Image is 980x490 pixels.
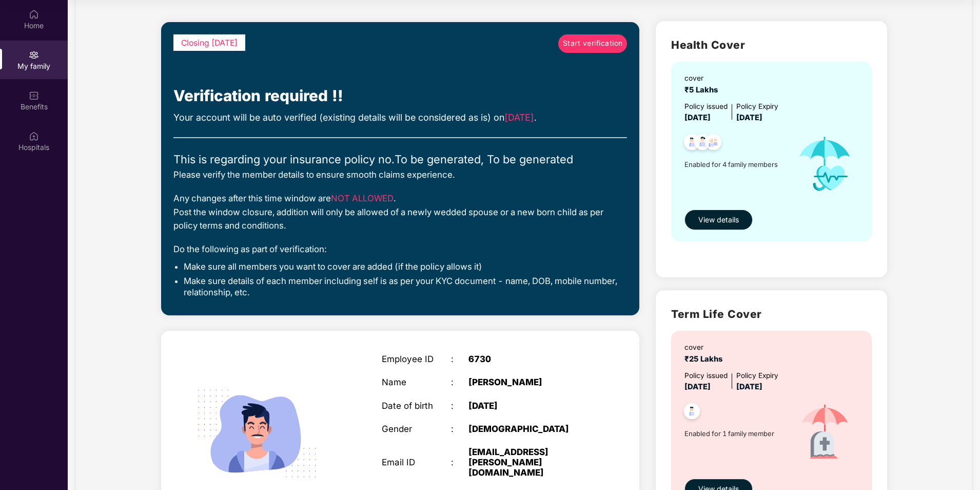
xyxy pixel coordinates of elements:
[173,84,628,108] div: Verification required !!
[679,400,704,425] img: svg+xml;base64,PHN2ZyB4bWxucz0iaHR0cDovL3d3dy53My5vcmcvMjAwMC9zdmciIHdpZHRoPSI0OC45NDMiIGhlaWdodD...
[671,36,871,53] h2: Health Cover
[173,192,628,232] div: Any changes after this time window are . Post the window closure, addition will only be allowed o...
[468,401,590,411] div: [DATE]
[504,112,534,123] span: [DATE]
[451,457,468,467] div: :
[382,377,451,387] div: Name
[684,73,722,84] div: cover
[468,424,590,434] div: [DEMOGRAPHIC_DATA]
[736,370,778,382] div: Policy Expiry
[382,401,451,411] div: Date of birth
[468,354,590,364] div: 6730
[684,101,728,112] div: Policy issued
[563,38,623,49] span: Start verification
[173,242,628,256] div: Do the following as part of verification:
[468,377,590,387] div: [PERSON_NAME]
[684,428,787,439] span: Enabled for 1 family member
[684,370,728,382] div: Policy issued
[29,50,39,60] img: svg+xml;base64,PHN2ZyB3aWR0aD0iMjAiIGhlaWdodD0iMjAiIHZpZXdCb3g9IjAgMCAyMCAyMCIgZmlsbD0ibm9uZSIgeG...
[173,110,628,125] div: Your account will be auto verified (existing details will be considered as is) on .
[787,124,863,204] img: icon
[184,261,628,272] li: Make sure all members you want to cover are added (if the policy allows it)
[382,424,451,434] div: Gender
[698,214,739,225] span: View details
[451,401,468,411] div: :
[684,354,727,364] span: ₹25 Lakhs
[29,9,39,20] img: svg+xml;base64,PHN2ZyBpZD0iSG9tZSIgeG1sbnM9Imh0dHA6Ly93d3cudzMub3JnLzIwMDAvc3ZnIiB3aWR0aD0iMjAiIG...
[184,275,628,298] li: Make sure details of each member including self is as per your KYC document - name, DOB, mobile n...
[382,457,451,467] div: Email ID
[684,342,727,353] div: cover
[736,113,762,122] span: [DATE]
[701,131,726,156] img: svg+xml;base64,PHN2ZyB4bWxucz0iaHR0cDovL3d3dy53My5vcmcvMjAwMC9zdmciIHdpZHRoPSI0OC45NDMiIGhlaWdodD...
[181,38,238,48] span: Closing [DATE]
[684,85,722,95] span: ₹5 Lakhs
[173,168,628,181] div: Please verify the member details to ensure smooth claims experience.
[679,131,704,156] img: svg+xml;base64,PHN2ZyB4bWxucz0iaHR0cDovL3d3dy53My5vcmcvMjAwMC9zdmciIHdpZHRoPSI0OC45NDMiIGhlaWdodD...
[684,113,711,122] span: [DATE]
[684,159,787,169] span: Enabled for 4 family members
[787,393,863,474] img: icon
[684,210,753,230] button: View details
[29,90,39,101] img: svg+xml;base64,PHN2ZyBpZD0iQmVuZWZpdHMiIHhtbG5zPSJodHRwOi8vd3d3LnczLm9yZy8yMDAwL3N2ZyIgd2lkdGg9Ij...
[451,377,468,387] div: :
[690,131,715,156] img: svg+xml;base64,PHN2ZyB4bWxucz0iaHR0cDovL3d3dy53My5vcmcvMjAwMC9zdmciIHdpZHRoPSI0OC45NDMiIGhlaWdodD...
[736,382,762,391] span: [DATE]
[468,447,590,478] div: [EMAIL_ADDRESS][PERSON_NAME][DOMAIN_NAME]
[451,424,468,434] div: :
[173,150,628,168] div: This is regarding your insurance policy no. To be generated, To be generated
[736,101,778,112] div: Policy Expiry
[29,131,39,141] img: svg+xml;base64,PHN2ZyBpZD0iSG9zcGl0YWxzIiB4bWxucz0iaHR0cDovL3d3dy53My5vcmcvMjAwMC9zdmciIHdpZHRoPS...
[331,193,394,203] span: NOT ALLOWED
[671,306,871,323] h2: Term Life Cover
[382,354,451,364] div: Employee ID
[684,382,711,391] span: [DATE]
[451,354,468,364] div: :
[558,34,627,53] a: Start verification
